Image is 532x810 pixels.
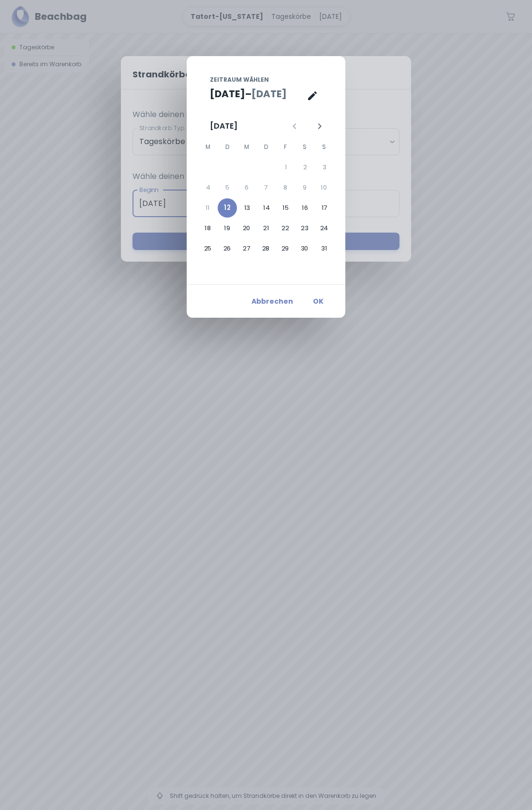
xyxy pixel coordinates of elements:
button: 19 [218,219,237,238]
button: Nächster Monat [311,118,328,134]
button: [DATE] [210,87,245,101]
button: 15 [276,198,296,218]
button: 28 [256,239,276,258]
span: Montag [199,137,217,157]
button: 16 [296,198,315,218]
button: 25 [198,239,218,258]
button: 27 [237,239,256,258]
span: Samstag [296,137,313,157]
span: Sonntag [315,137,333,157]
button: [DATE] [251,87,287,101]
button: Kalenderansicht ist geöffnet, zur Texteingabeansicht wechseln [303,86,322,105]
button: 26 [218,239,237,258]
span: Donnerstag [257,137,275,157]
button: 21 [256,219,276,238]
button: 20 [237,219,256,238]
button: 31 [314,239,334,258]
button: 17 [315,198,334,218]
span: Zeitraum wählen [210,75,269,84]
button: 14 [257,198,276,218]
button: 24 [314,219,334,238]
button: 13 [237,198,257,218]
button: 23 [295,219,314,238]
button: 30 [295,239,314,258]
h5: – [245,87,251,101]
button: 12 [218,198,237,218]
span: Mittwoch [238,137,255,157]
span: Freitag [277,137,294,157]
span: Dienstag [219,137,236,157]
button: Abbrechen [248,293,297,310]
button: 18 [198,219,218,238]
button: OK [303,293,334,310]
button: 22 [276,219,295,238]
div: [DATE] [210,120,237,132]
button: 29 [276,239,295,258]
